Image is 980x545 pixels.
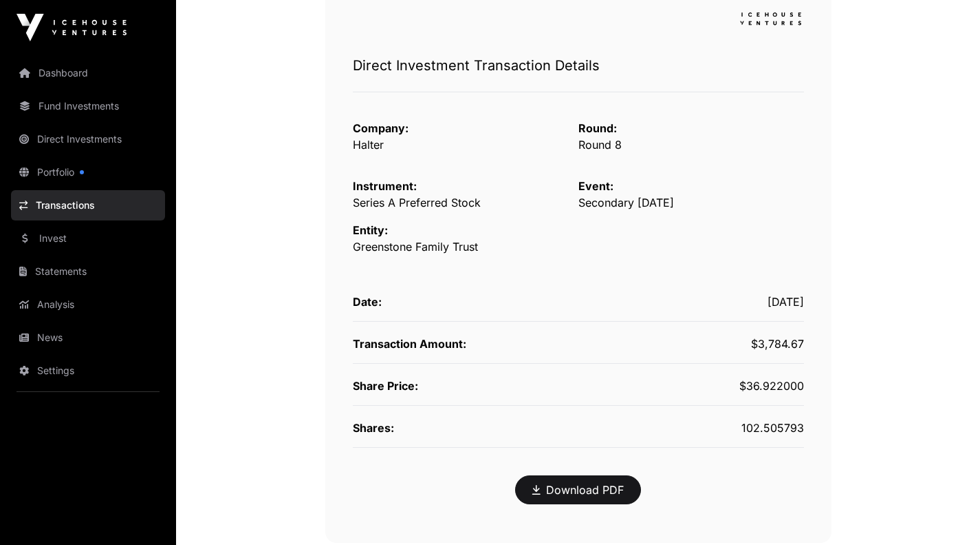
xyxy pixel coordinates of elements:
[578,196,674,209] span: Secondary [DATE]
[353,56,804,75] h1: Direct Investment Transaction Details
[532,482,624,498] a: Download PDF
[11,91,165,121] a: Fund Investments
[353,421,394,435] span: Shares:
[578,179,613,193] span: Event:
[578,420,804,436] div: 102.505793
[353,179,417,193] span: Instrument:
[578,378,804,394] div: $36.922000
[353,223,388,237] span: Entity:
[353,196,481,209] span: Series A Preferred Stock
[578,294,804,310] div: [DATE]
[353,121,409,135] span: Company:
[353,295,382,309] span: Date:
[11,124,165,154] a: Direct Investments
[515,475,641,504] button: Download PDF
[353,337,466,351] span: Transaction Amount:
[738,10,804,28] img: logo
[11,190,165,220] a: Transactions
[353,240,478,254] span: Greenstone Family Trust
[11,157,165,187] a: Portfolio
[11,223,165,254] a: Invest
[11,289,165,320] a: Analysis
[11,356,165,386] a: Settings
[578,138,622,152] span: Round 8
[11,322,165,353] a: News
[353,138,384,152] a: Halter
[578,121,617,135] span: Round:
[353,379,418,393] span: Share Price:
[578,336,804,352] div: $3,784.67
[11,256,165,287] a: Statements
[11,58,165,88] a: Dashboard
[911,479,980,545] iframe: Chat Widget
[17,14,127,41] img: Icehouse Ventures Logo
